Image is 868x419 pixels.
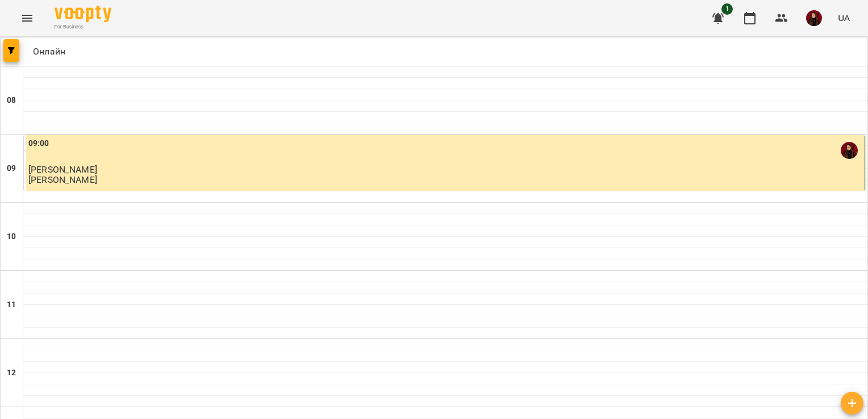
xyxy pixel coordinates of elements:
[841,142,858,159] img: Дарина Бондаренко
[14,5,41,32] button: Menu
[721,3,733,15] span: 1
[55,6,111,22] img: Voopty Logo
[841,392,863,414] button: Створити урок
[28,175,97,185] p: [PERSON_NAME]
[7,231,16,243] h6: 10
[28,45,65,58] p: Онлайн
[28,137,49,150] label: 09:00
[28,164,97,175] span: [PERSON_NAME]
[7,94,16,107] h6: 08
[7,162,16,175] h6: 09
[55,23,111,31] span: For Business
[7,299,16,311] h6: 11
[806,10,822,26] img: 958b9029b15ca212fd0684cba48e8a29.jpg
[833,7,854,28] button: UA
[838,12,850,24] span: UA
[7,367,16,379] h6: 12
